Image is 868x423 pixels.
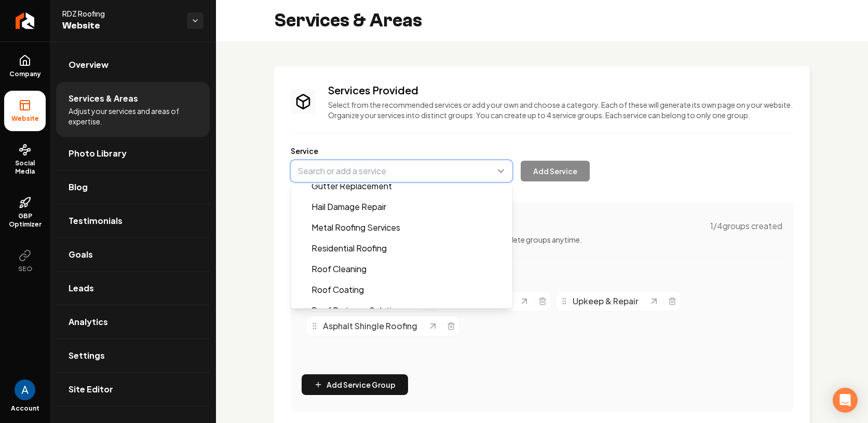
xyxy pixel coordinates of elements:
span: Gutter Replacement [311,180,504,192]
span: Residential Roofing [311,242,504,255]
span: Hail Damage Repair [311,201,504,213]
span: Roof Coating [311,284,504,296]
div: Open Intercom Messenger [833,388,858,413]
span: Roof Cleaning [311,263,504,275]
span: Roof Drainage Solutions [311,304,504,317]
span: Metal Roofing Services [311,221,504,234]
